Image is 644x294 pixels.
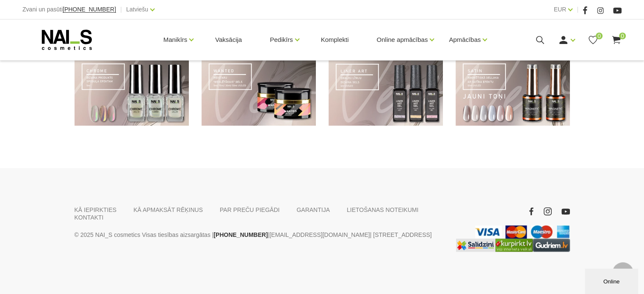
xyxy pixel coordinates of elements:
a: EUR [554,4,567,14]
a: Manikīrs [163,23,188,57]
div: Zvani un pasūti [22,4,116,15]
a: LIETOŠANAS NOTEIKUMI [347,206,418,214]
a: [PHONE_NUMBER] [213,230,268,240]
span: 0 [596,33,603,39]
a: Komplekti [314,19,356,60]
a: [PHONE_NUMBER] [63,6,116,13]
a: Pedikīrs [270,23,293,57]
span: | [120,4,122,15]
a: Apmācības [449,23,481,57]
a: PAR PREČU PIEGĀDI [220,206,279,214]
p: © 2025 NAI_S cosmetics Visas tiesības aizsargātas | | | [STREET_ADDRESS] [75,230,443,240]
span: | [577,4,578,15]
a: https://www.gudriem.lv/veikali/lv [533,239,570,252]
a: [EMAIL_ADDRESS][DOMAIN_NAME] [269,230,370,240]
a: GARANTIJA [296,206,330,214]
a: KONTAKTI [75,214,104,221]
a: 0 [611,35,622,45]
a: KĀ APMAKSĀT RĒĶINUS [133,206,203,214]
span: 0 [619,33,626,39]
iframe: chat widget [585,267,640,294]
a: Latviešu [126,4,148,14]
img: Lielākais Latvijas interneta veikalu preču meklētājs [495,239,533,252]
a: Online apmācības [376,23,428,57]
a: KĀ IEPIRKTIES [75,206,117,214]
a: Vaksācija [208,19,249,60]
a: 0 [588,35,598,45]
img: Labākā cena interneta veikalos - Samsung, Cena, iPhone, Mobilie telefoni [456,239,495,252]
img: www.gudriem.lv/veikali/lv [533,239,570,252]
span: [PHONE_NUMBER] [63,6,116,13]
